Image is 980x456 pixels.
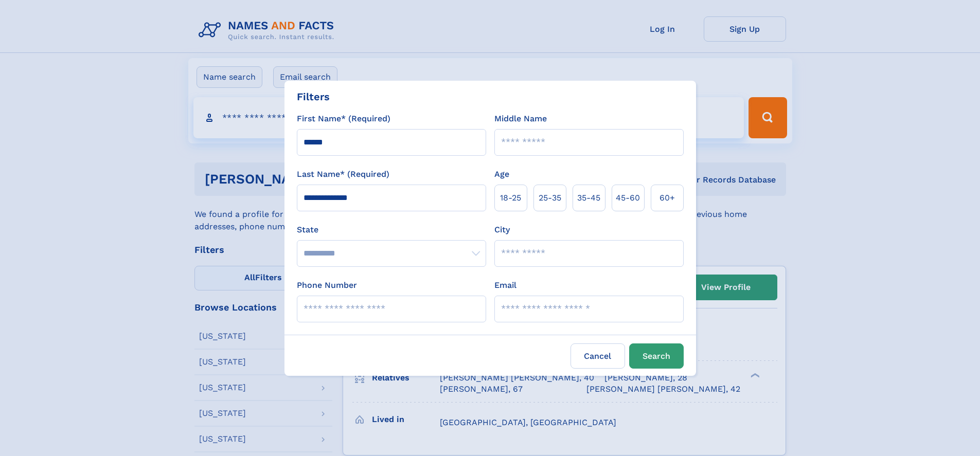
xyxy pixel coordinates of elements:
[660,192,675,204] span: 60+
[571,343,625,369] label: Cancel
[494,113,547,125] label: Middle Name
[494,279,516,291] label: Email
[297,168,389,180] label: Last Name* (Required)
[577,192,600,204] span: 35‑45
[297,224,486,236] label: State
[297,113,390,125] label: First Name* (Required)
[494,224,510,236] label: City
[494,168,509,180] label: Age
[539,192,561,204] span: 25‑35
[297,89,330,104] div: Filters
[297,279,357,291] label: Phone Number
[500,192,521,204] span: 18‑25
[629,343,684,369] button: Search
[616,192,640,204] span: 45‑60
